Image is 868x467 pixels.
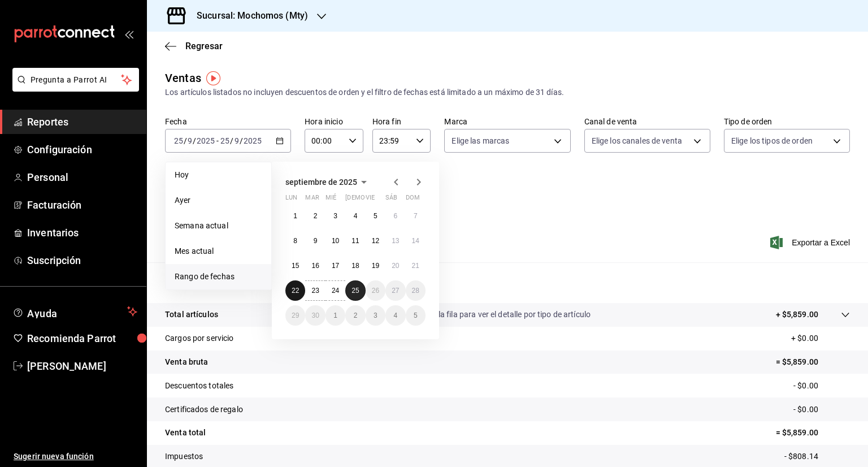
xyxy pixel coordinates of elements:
[452,135,509,146] span: Elige las marcas
[332,237,339,245] abbr: 10 de septiembre de 2025
[188,9,308,23] h3: Sucursal: Mochomos (Mty)
[165,451,203,462] p: Impuestos
[372,262,379,270] abbr: 19 de septiembre de 2025
[393,212,397,220] abbr: 6 de septiembre de 2025
[406,280,426,301] button: 28 de septiembre de 2025
[345,206,365,226] button: 4 de septiembre de 2025
[305,118,363,126] label: Hora inicio
[206,71,220,85] button: Tooltip marker
[175,245,262,257] span: Mes actual
[311,262,319,270] abbr: 16 de septiembre de 2025
[27,331,137,346] span: Recomienda Parrot
[325,256,345,276] button: 17 de septiembre de 2025
[444,118,570,126] label: Marca
[173,136,184,145] input: --
[385,206,405,226] button: 6 de septiembre de 2025
[27,114,137,129] span: Reportes
[216,136,219,145] span: -
[406,305,426,326] button: 5 de octubre de 2025
[311,312,319,319] abbr: 30 de septiembre de 2025
[305,206,325,226] button: 2 de septiembre de 2025
[175,271,262,283] span: Rango de fechas
[325,231,345,251] button: 10 de septiembre de 2025
[354,312,358,319] abbr: 2 de octubre de 2025
[776,427,850,439] p: = $5,859.00
[165,276,850,289] p: Resumen
[292,312,299,319] abbr: 29 de septiembre de 2025
[230,136,233,145] span: /
[285,178,357,187] span: septiembre de 2025
[165,356,208,368] p: Venta bruta
[366,305,385,326] button: 3 de octubre de 2025
[27,170,137,185] span: Personal
[165,70,201,87] div: Ventas
[165,309,218,321] p: Total artículos
[333,212,337,220] abbr: 3 de septiembre de 2025
[314,212,318,220] abbr: 2 de septiembre de 2025
[165,87,850,98] div: Los artículos listados no incluyen descuentos de orden y el filtro de fechas está limitado a un m...
[311,287,319,295] abbr: 23 de septiembre de 2025
[332,262,339,270] abbr: 17 de septiembre de 2025
[791,332,850,344] p: + $0.00
[285,305,305,326] button: 29 de septiembre de 2025
[31,74,121,86] span: Pregunta a Parrot AI
[187,136,193,145] input: --
[592,135,682,146] span: Elige los canales de venta
[584,118,710,126] label: Canal de venta
[285,206,305,226] button: 1 de septiembre de 2025
[27,142,137,157] span: Configuración
[305,231,325,251] button: 9 de septiembre de 2025
[351,262,359,270] abbr: 18 de septiembre de 2025
[27,225,137,240] span: Inventarios
[403,309,591,321] p: Da clic en la fila para ver el detalle por tipo de artículo
[285,231,305,251] button: 8 de septiembre de 2025
[366,231,385,251] button: 12 de septiembre de 2025
[414,212,418,220] abbr: 7 de septiembre de 2025
[165,118,291,126] label: Fecha
[772,236,850,249] button: Exportar a Excel
[393,312,397,319] abbr: 4 de octubre de 2025
[366,194,375,206] abbr: viernes
[385,194,397,206] abbr: sábado
[184,136,187,145] span: /
[412,237,419,245] abbr: 14 de septiembre de 2025
[292,262,299,270] abbr: 15 de septiembre de 2025
[784,451,850,462] p: - $808.14
[354,212,358,220] abbr: 4 de septiembre de 2025
[165,380,233,392] p: Descuentos totales
[325,206,345,226] button: 3 de septiembre de 2025
[27,358,137,374] span: [PERSON_NAME]
[8,82,139,94] a: Pregunta a Parrot AI
[165,332,234,344] p: Cargos por servicio
[175,220,262,232] span: Semana actual
[285,280,305,301] button: 22 de septiembre de 2025
[372,118,431,126] label: Hora fin
[412,262,419,270] abbr: 21 de septiembre de 2025
[27,253,137,268] span: Suscripción
[14,451,137,462] span: Sugerir nueva función
[724,118,850,126] label: Tipo de orden
[731,135,813,146] span: Elige los tipos de orden
[165,404,243,416] p: Certificados de regalo
[345,194,412,206] abbr: jueves
[240,136,243,145] span: /
[406,231,426,251] button: 14 de septiembre de 2025
[414,312,418,319] abbr: 5 de octubre de 2025
[234,136,240,145] input: --
[412,287,419,295] abbr: 28 de septiembre de 2025
[385,256,405,276] button: 20 de septiembre de 2025
[345,280,365,301] button: 25 de septiembre de 2025
[124,29,133,38] button: open_drawer_menu
[185,41,223,51] span: Regresar
[406,194,420,206] abbr: domingo
[12,68,139,92] button: Pregunta a Parrot AI
[374,212,377,220] abbr: 5 de septiembre de 2025
[175,169,262,181] span: Hoy
[776,309,818,321] p: + $5,859.00
[366,206,385,226] button: 5 de septiembre de 2025
[345,231,365,251] button: 11 de septiembre de 2025
[392,287,399,295] abbr: 27 de septiembre de 2025
[406,206,426,226] button: 7 de septiembre de 2025
[293,212,297,220] abbr: 1 de septiembre de 2025
[175,194,262,206] span: Ayer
